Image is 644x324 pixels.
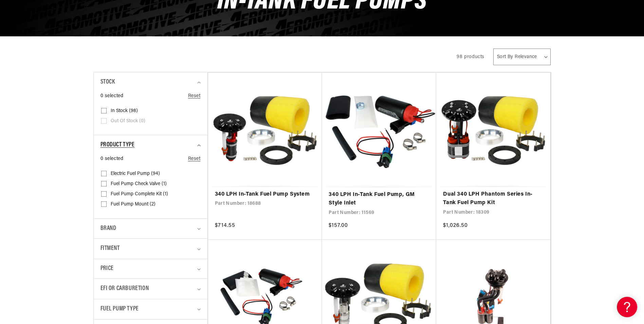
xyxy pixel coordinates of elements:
[100,77,115,87] span: Stock
[111,118,145,124] span: Out of stock (0)
[100,244,120,254] span: Fitment
[100,224,116,234] span: Brand
[329,191,429,208] a: 340 LPH In-Tank Fuel Pump, GM Style Inlet
[100,239,201,259] summary: Fitment (0 selected)
[111,181,167,187] span: Fuel Pump Check Valve (1)
[188,92,201,100] a: Reset
[443,190,544,208] a: Dual 340 LPH Phantom Series In-Tank Fuel Pump Kit
[100,219,201,239] summary: Brand (0 selected)
[100,304,139,314] span: Fuel Pump Type
[111,171,160,177] span: Electric Fuel Pump (94)
[215,190,315,199] a: 340 LPH In-Tank Fuel Pump System
[111,108,138,114] span: In stock (98)
[100,92,124,100] span: 0 selected
[100,299,201,319] summary: Fuel Pump Type (0 selected)
[100,72,201,92] summary: Stock (0 selected)
[111,201,155,208] span: Fuel Pump Mount (2)
[100,259,201,278] summary: Price
[100,264,114,273] span: Price
[100,284,149,294] span: EFI or Carburetion
[188,155,201,163] a: Reset
[111,191,168,197] span: Fuel Pump Complete Kit (1)
[100,279,201,299] summary: EFI or Carburetion (0 selected)
[457,54,484,59] span: 98 products
[100,140,135,150] span: Product type
[100,155,124,163] span: 0 selected
[100,135,201,155] summary: Product type (0 selected)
